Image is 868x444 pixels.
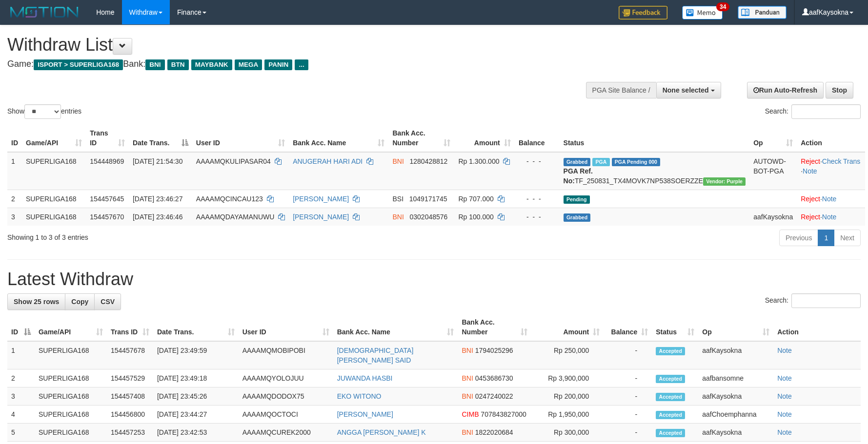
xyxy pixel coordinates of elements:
th: Status: activate to sort column ascending [652,313,698,341]
td: aafKaysokna [698,341,773,369]
a: Note [777,410,792,418]
td: SUPERLIGA168 [35,424,107,442]
span: Copy 707843827000 to clipboard [481,410,526,418]
td: 154456800 [107,405,153,424]
span: ISPORT > SUPERLIGA168 [34,59,123,70]
td: Rp 3,900,000 [531,369,604,387]
span: Show 25 rows [14,298,59,306]
span: PGA Pending [612,158,661,166]
span: BNI [462,392,473,400]
a: Reject [801,213,820,221]
td: - [604,424,652,442]
span: 154448969 [90,157,124,165]
span: [DATE] 21:54:30 [133,157,182,165]
th: Balance: activate to sort column ascending [604,313,652,341]
div: - - - [519,156,556,166]
a: Note [777,428,792,436]
span: BNI [462,347,473,354]
a: Previous [779,230,818,246]
th: User ID: activate to sort column ascending [192,124,289,152]
th: Status [560,124,750,152]
span: Copy 0453686730 to clipboard [475,374,513,382]
td: aafKaysokna [698,387,773,405]
span: 154457645 [90,195,124,203]
td: 154457678 [107,341,153,369]
td: - [604,405,652,424]
th: Bank Acc. Name: activate to sort column ascending [333,313,458,341]
input: Search: [791,293,861,308]
td: TF_250831_TX4MOVK7NP538SOERZZE [560,152,750,190]
td: [DATE] 23:45:26 [153,387,239,405]
span: Accepted [656,411,685,419]
th: Op: activate to sort column ascending [698,313,773,341]
td: 1 [7,152,22,190]
a: [PERSON_NAME] [293,195,349,203]
span: BNI [392,157,404,165]
span: AAAAMQKULIPASAR04 [196,157,271,165]
td: - [604,387,652,405]
span: BSI [392,195,404,203]
td: - [604,341,652,369]
a: [DEMOGRAPHIC_DATA][PERSON_NAME] SAID [337,347,414,364]
td: SUPERLIGA168 [35,369,107,387]
a: Reject [801,195,820,203]
a: Note [777,347,792,354]
h4: Game: Bank: [7,59,569,69]
a: Stop [826,82,853,98]
th: Amount: activate to sort column ascending [454,124,514,152]
span: Grabbed [564,213,591,222]
td: [DATE] 23:44:27 [153,405,239,424]
span: Rp 707.000 [458,195,493,203]
td: Rp 1,950,000 [531,405,604,424]
span: Pending [564,195,590,204]
td: 154457253 [107,424,153,442]
th: Balance [515,124,560,152]
div: Showing 1 to 3 of 3 entries [7,229,354,242]
label: Show entries [7,104,81,119]
td: AAAAMQMOBIPOBI [239,341,333,369]
td: 2 [7,190,22,208]
span: PANIN [264,59,292,70]
th: User ID: activate to sort column ascending [239,313,333,341]
span: Copy [71,298,88,306]
div: PGA Site Balance / [586,82,656,98]
th: Trans ID: activate to sort column ascending [86,124,129,152]
input: Search: [791,104,861,119]
td: SUPERLIGA168 [35,387,107,405]
label: Search: [765,104,861,119]
span: MAYBANK [191,59,232,70]
button: None selected [656,82,721,98]
td: AUTOWD-BOT-PGA [749,152,797,190]
a: 1 [818,230,834,246]
img: Feedback.jpg [619,6,667,19]
span: BNI [462,428,473,436]
span: Copy 1280428812 to clipboard [410,157,448,165]
img: panduan.png [738,6,787,19]
span: ... [295,59,308,70]
th: ID: activate to sort column descending [7,313,35,341]
td: aafChoemphanna [698,405,773,424]
span: CSV [101,298,115,306]
td: 2 [7,369,35,387]
span: Accepted [656,347,685,355]
td: - [604,369,652,387]
span: 154457670 [90,213,124,221]
a: Check Trans [822,157,861,165]
th: Bank Acc. Name: activate to sort column ascending [289,124,388,152]
td: 5 [7,424,35,442]
h1: Withdraw List [7,35,569,55]
span: Copy 1794025296 to clipboard [475,347,513,354]
a: Note [822,195,837,203]
td: AAAAMQDODOX75 [239,387,333,405]
a: ANGGA [PERSON_NAME] K [337,428,426,436]
th: Bank Acc. Number: activate to sort column ascending [458,313,531,341]
th: Bank Acc. Number: activate to sort column ascending [388,124,454,152]
span: Copy 1822020684 to clipboard [475,428,513,436]
a: Note [803,167,817,175]
td: [DATE] 23:49:59 [153,341,239,369]
td: · · [797,152,865,190]
span: BNI [145,59,164,70]
td: aafbansomne [698,369,773,387]
span: AAAAMQDAYAMANUWU [196,213,275,221]
img: Button%20Memo.svg [682,6,723,19]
